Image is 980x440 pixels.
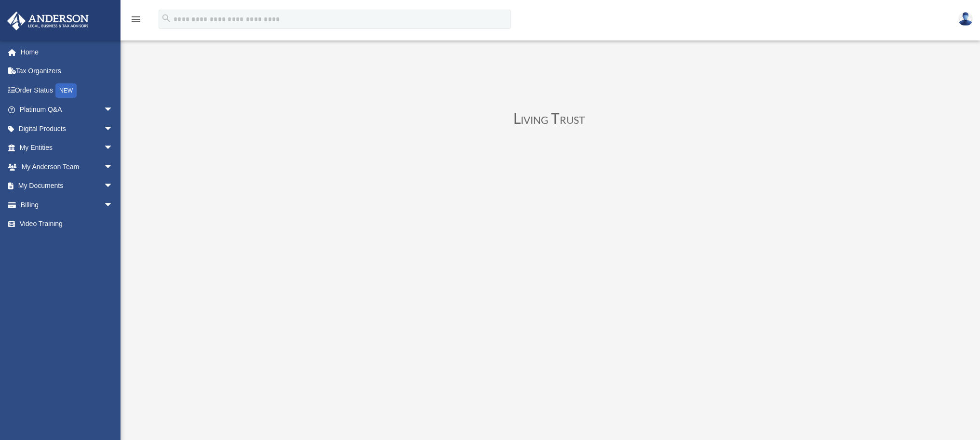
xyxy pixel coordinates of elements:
a: menu [130,17,142,25]
a: My Documentsarrow_drop_down [7,176,128,196]
a: Home [7,42,128,62]
span: arrow_drop_down [104,157,123,177]
a: My Anderson Teamarrow_drop_down [7,157,128,176]
a: Video Training [7,214,128,234]
a: Billingarrow_drop_down [7,195,128,214]
img: Anderson Advisors Platinum Portal [4,12,92,30]
iframe: Living Trust Binder Review [289,144,809,437]
span: arrow_drop_down [104,119,123,139]
a: Order StatusNEW [7,80,128,100]
span: arrow_drop_down [104,176,123,196]
h3: Living Trust [289,111,809,130]
a: Digital Productsarrow_drop_down [7,119,128,138]
img: User Pic [958,12,973,26]
div: NEW [55,83,77,98]
span: arrow_drop_down [104,138,123,158]
i: search [161,13,172,24]
span: arrow_drop_down [104,195,123,215]
a: Tax Organizers [7,62,128,81]
a: Platinum Q&Aarrow_drop_down [7,100,128,120]
span: arrow_drop_down [104,100,123,120]
a: My Entitiesarrow_drop_down [7,138,128,158]
i: menu [130,13,142,25]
